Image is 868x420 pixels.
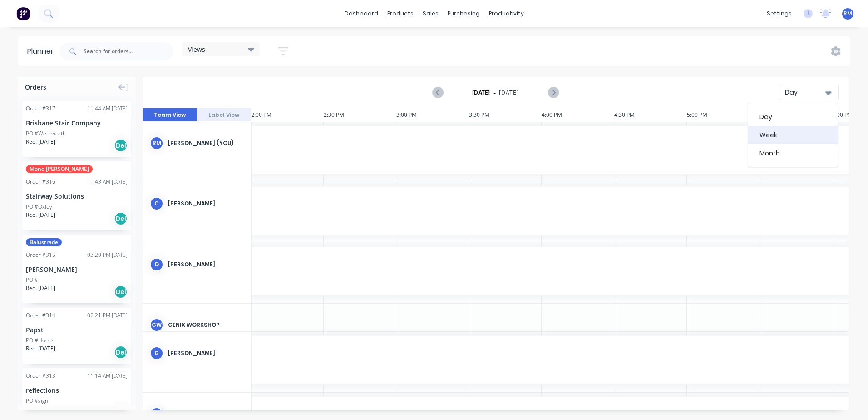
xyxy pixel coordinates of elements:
[150,346,163,360] div: G
[87,251,128,259] div: 03:20 PM [DATE]
[843,10,852,18] span: RM
[168,260,244,269] div: [PERSON_NAME]
[16,7,30,20] img: Factory
[26,251,55,259] div: Order # 315
[26,311,55,320] div: Order # 314
[26,211,55,219] span: Req. [DATE]
[383,7,418,20] div: products
[26,336,54,345] div: PO #Hoods
[26,165,93,173] span: Mono [PERSON_NAME]
[26,238,62,246] span: Balustrade
[26,325,128,335] div: Papst
[26,397,48,405] div: PO #sign
[168,349,244,357] div: [PERSON_NAME]
[114,212,128,225] div: Del
[614,108,687,122] div: 4:30 PM
[87,311,128,320] div: 02:21 PM [DATE]
[687,108,759,122] div: 5:00 PM
[780,85,839,100] button: Day
[26,105,55,113] div: Order # 317
[27,46,58,57] div: Planner
[26,138,55,146] span: Req. [DATE]
[542,108,614,122] div: 4:00 PM
[26,372,55,380] div: Order # 313
[548,87,558,98] button: Next page
[114,139,128,152] div: Del
[26,203,52,211] div: PO #Oxley
[484,7,528,20] div: productivity
[84,42,173,60] input: Search for orders...
[87,372,128,380] div: 11:14 AM [DATE]
[168,410,244,418] div: [PERSON_NAME]
[26,130,66,138] div: PO #Wentworth
[499,89,519,97] span: [DATE]
[188,45,205,54] span: Views
[26,276,38,284] div: PO #
[762,7,796,20] div: settings
[150,318,163,332] div: GW
[26,191,128,201] div: Stairway Solutions
[324,108,396,122] div: 2:30 PM
[26,118,128,128] div: Brisbane Stair Company
[168,139,244,147] div: [PERSON_NAME] (You)
[168,200,244,208] div: [PERSON_NAME]
[26,178,55,186] div: Order # 316
[150,136,163,150] div: RM
[87,105,128,113] div: 11:44 AM [DATE]
[114,345,128,359] div: Del
[340,7,383,20] a: dashboard
[25,82,46,92] span: Orders
[418,7,443,20] div: sales
[197,108,252,122] button: Label View
[150,258,163,271] div: D
[493,87,496,98] span: -
[396,108,469,122] div: 3:00 PM
[251,108,324,122] div: 2:00 PM
[26,385,128,395] div: reflections
[26,284,55,292] span: Req. [DATE]
[433,87,444,98] button: Previous page
[26,345,55,353] span: Req. [DATE]
[114,285,128,299] div: Del
[26,265,128,274] div: [PERSON_NAME]
[443,7,484,20] div: purchasing
[748,126,838,144] div: Week
[472,89,490,97] strong: [DATE]
[87,178,128,186] div: 11:43 AM [DATE]
[785,88,827,97] div: Day
[748,108,838,126] div: Day
[143,108,197,122] button: Team View
[748,144,838,162] div: Month
[469,108,542,122] div: 3:30 PM
[168,321,244,329] div: Genix Workshop
[150,197,163,210] div: C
